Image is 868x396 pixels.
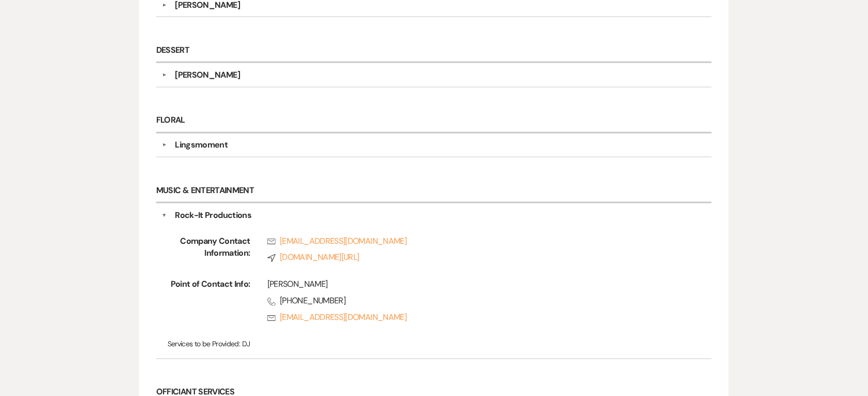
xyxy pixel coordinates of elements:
[267,252,679,264] a: [DOMAIN_NAME][URL]
[267,278,679,291] div: [PERSON_NAME]
[158,142,170,148] button: ▼
[168,340,241,349] span: Services to be Provided:
[156,39,712,63] h6: Dessert
[168,278,250,328] span: Point of Contact Info:
[158,3,170,8] button: ▼
[267,295,679,307] span: [PHONE_NUMBER]
[162,209,167,222] button: ▼
[156,179,712,203] h6: Music & Entertainment
[168,339,701,350] p: DJ
[158,72,170,78] button: ▼
[156,109,712,134] h6: Floral
[267,235,679,247] a: [EMAIL_ADDRESS][DOMAIN_NAME]
[175,69,240,81] div: [PERSON_NAME]
[168,235,250,268] span: Company Contact Information:
[267,312,679,324] a: [EMAIL_ADDRESS][DOMAIN_NAME]
[175,209,251,222] div: Rock-It Productions
[175,139,228,151] div: Lingsmoment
